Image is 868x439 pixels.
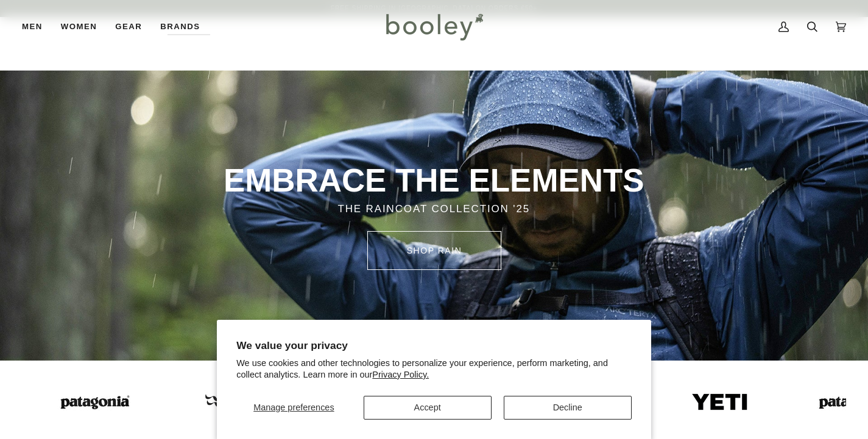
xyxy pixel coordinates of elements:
[504,396,632,420] button: Decline
[22,21,43,33] span: Men
[367,231,501,270] a: SHOP rain
[236,396,351,420] button: Manage preferences
[236,358,632,381] p: We use cookies and other technologies to personalize your experience, perform marketing, and coll...
[61,21,97,33] span: Women
[160,21,200,33] span: Brands
[236,339,632,352] h2: We value your privacy
[364,396,492,420] button: Accept
[180,201,688,217] p: THE RAINCOAT COLLECTION '25
[381,9,487,44] img: Booley
[253,403,334,412] span: Manage preferences
[115,21,142,33] span: Gear
[372,370,429,379] a: Privacy Policy.
[180,161,688,201] p: EMBRACE THE ELEMENTS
